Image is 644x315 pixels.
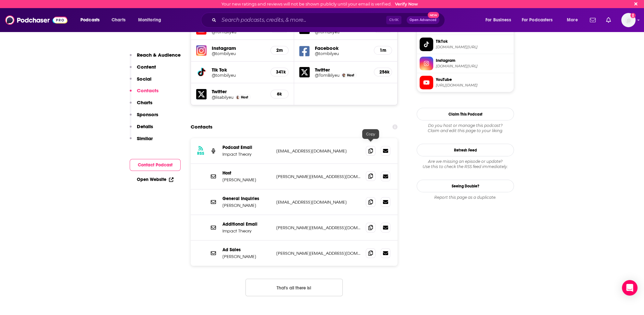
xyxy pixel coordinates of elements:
h3: RSS [197,151,204,156]
div: Report this page as a duplicate. [417,195,514,200]
h5: 6k [276,91,283,97]
a: @TomBilyeu [315,73,340,78]
a: Charts [107,15,129,25]
p: Similar [137,135,153,141]
span: For Podcasters [522,16,553,25]
p: Reach & Audience [137,52,181,58]
button: open menu [76,15,108,25]
span: Host [241,95,248,99]
span: For Business [485,16,511,25]
p: [PERSON_NAME] [222,203,271,208]
div: Search podcasts, credits, & more... [207,13,451,28]
span: Open Advanced [410,18,436,22]
div: Open Intercom Messenger [622,280,638,296]
span: Logged in as BretAita [621,13,636,27]
button: Claim This Podcast [417,108,514,120]
button: Similar [130,135,153,147]
div: Copy [362,129,379,139]
button: Nothing here. [245,279,343,296]
span: Charts [112,16,125,25]
div: Claim and edit this page to your liking. [417,123,514,133]
button: Sponsors [130,111,158,123]
span: https://www.youtube.com/@TomBilyeu [436,83,511,88]
input: Search podcasts, credits, & more... [219,15,386,25]
p: Ad Sales [222,247,271,253]
p: [PERSON_NAME][EMAIL_ADDRESS][DOMAIN_NAME] [276,174,361,179]
p: Charts [137,99,152,106]
span: New [428,12,439,18]
button: Contacts [130,87,159,99]
button: Show profile menu [621,13,636,27]
p: [PERSON_NAME] [222,177,271,183]
svg: Email not verified [630,13,636,18]
button: Charts [130,99,152,111]
span: Podcasts [80,16,100,25]
p: Additional Email [222,221,271,227]
button: open menu [518,15,562,25]
button: open menu [562,15,586,25]
a: Show notifications dropdown [603,15,614,26]
span: YouTube [436,77,511,83]
img: Podchaser - Follow, Share and Rate Podcasts [5,14,67,26]
a: @tombilyeu [212,51,265,56]
img: User Profile [621,13,636,27]
div: Your new ratings and reviews will not be shown publicly until your email is verified. [221,2,418,6]
h5: Instagram [212,45,265,51]
a: Show notifications dropdown [587,15,598,26]
p: Host [222,170,271,176]
a: Instagram[DOMAIN_NAME][URL] [420,57,511,70]
a: YouTube[URL][DOMAIN_NAME] [420,76,511,89]
button: Open AdvancedNew [407,16,439,24]
p: Impact Theory [222,152,271,157]
span: Instagram [436,58,511,63]
span: More [567,16,578,25]
h5: Tik Tok [212,67,265,73]
p: Contacts [137,87,159,94]
h5: 2m [276,48,283,53]
button: Reach & Audience [130,52,181,64]
button: Refresh Feed [417,144,514,156]
p: Details [137,123,153,129]
img: iconImage [196,45,207,56]
a: @tombilyeu [212,73,265,78]
div: Are we missing an episode or update? Use this to check the RSS feed immediately. [417,159,514,169]
p: Sponsors [137,111,158,118]
span: instagram.com/tombilyeu [436,64,511,69]
span: TikTok [436,39,511,44]
img: Lisa Bilyeu [236,96,240,99]
p: Social [137,76,151,82]
button: Content [130,64,156,76]
h5: 1m [379,48,387,53]
a: Verify Now [395,2,418,6]
h2: Contacts [191,121,212,133]
span: Ctrl K [386,16,401,24]
img: Tom Bilyeu [342,73,346,77]
p: Impact Theory [222,228,271,234]
h5: Facebook [315,45,369,51]
span: Do you host or manage this podcast? [417,123,514,128]
p: [PERSON_NAME][EMAIL_ADDRESS][DOMAIN_NAME] [276,225,361,231]
p: [PERSON_NAME][EMAIL_ADDRESS][DOMAIN_NAME] [276,251,361,256]
a: @lisabilyeu [212,95,233,100]
p: Podcast Email [222,145,271,150]
a: Open Website [137,177,173,182]
h5: 256k [379,69,387,75]
p: Content [137,64,156,70]
h5: Twitter [315,67,369,73]
p: [PERSON_NAME] [222,254,271,259]
a: @tombilyeu [315,51,369,56]
button: Contact Podcast [130,159,181,171]
p: General Inquiries [222,196,271,201]
h5: 341k [276,69,283,75]
button: open menu [481,15,519,25]
button: Social [130,76,151,88]
span: Host [347,73,354,77]
span: tiktok.com/@tombilyeu [436,45,511,50]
